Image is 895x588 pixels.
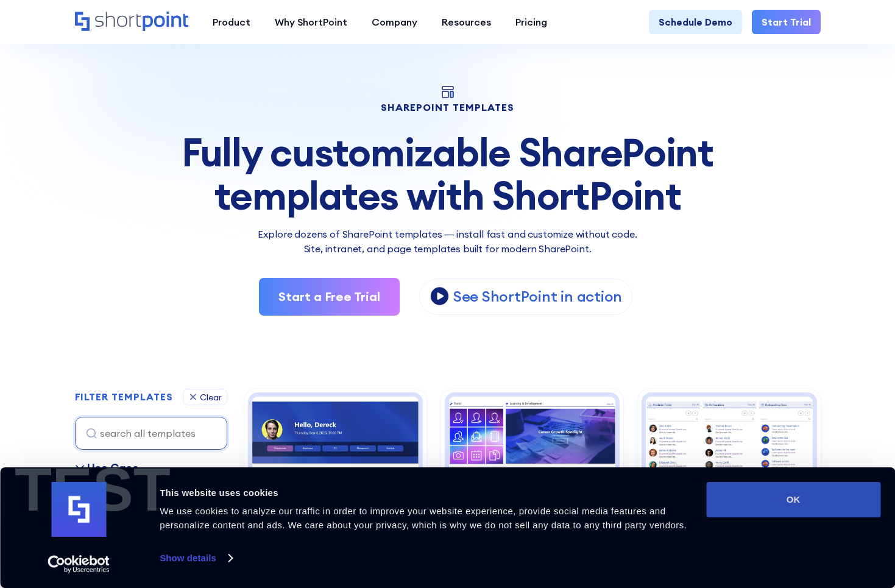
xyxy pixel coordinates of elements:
div: Use Case [87,459,139,476]
a: Show details [160,549,232,567]
a: Resources [430,10,503,34]
a: SharePoint employee directory template: Modern directory to find people and contacts fast | Short... [244,389,426,587]
p: See ShortPoint in action [453,287,622,306]
a: Product [200,10,263,34]
div: Product [213,15,250,29]
div: Why ShortPoint [275,15,347,29]
a: SharePoint template team site: Everything for news, documents, and calendar daily | ShortPoint Te... [441,389,623,587]
div: Pricing [515,15,547,29]
a: SharePoint team site template: Empower teams with news, documents, and training | ShortPoint Temp... [638,389,820,587]
div: Fully customizable SharePoint templates with ShortPoint [75,131,821,217]
p: Explore dozens of SharePoint templates — install fast and customize without code. Site, intranet,... [75,227,821,256]
a: Company [359,10,430,34]
img: SharePoint team site template: Empower teams with news, documents, and training | ShortPoint Temp... [646,397,812,522]
a: Start a Free Trial [259,278,400,316]
a: open lightbox [419,278,632,315]
div: Clear [200,393,222,402]
div: Company [372,15,417,29]
img: SharePoint template team site: Everything for news, documents, and calendar daily | ShortPoint Te... [449,397,615,522]
div: This website uses cookies [160,486,692,500]
a: Pricing [503,10,559,34]
span: We use cookies to analyze our traffic in order to improve your website experience, provide social... [160,506,687,530]
a: Why ShortPoint [263,10,359,34]
input: search all templates [75,417,227,450]
h1: SHAREPOINT TEMPLATES [75,103,821,112]
img: SharePoint employee directory template: Modern directory to find people and contacts fast | Short... [252,397,419,522]
img: logo [51,482,106,537]
a: Home [75,12,188,32]
h2: FILTER TEMPLATES [75,392,173,403]
a: Start Trial [752,10,821,34]
a: Schedule Demo [649,10,742,34]
div: Resources [442,15,491,29]
a: Usercentrics Cookiebot - opens in a new window [26,555,132,573]
button: OK [706,482,880,517]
